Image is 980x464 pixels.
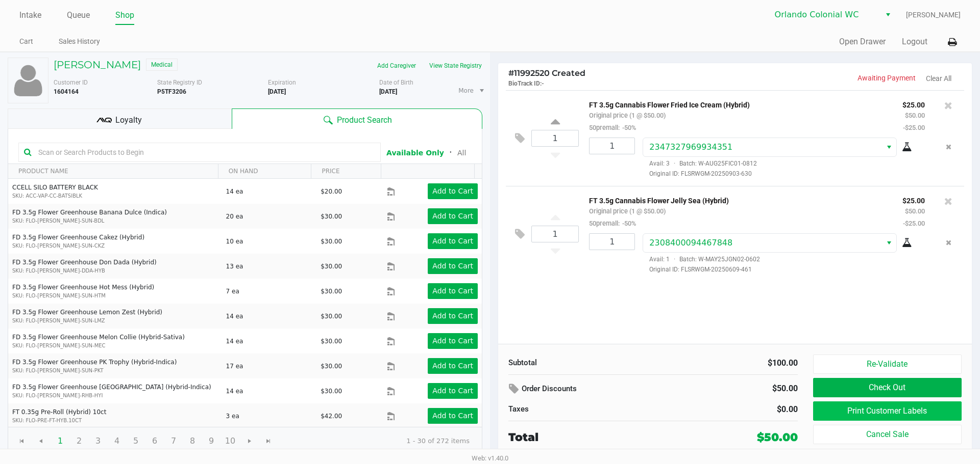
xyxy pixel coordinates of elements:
[432,212,473,220] app-button-loader: Add to Cart
[54,88,79,95] b: 1604164
[12,317,217,324] p: SKU: FLO-[PERSON_NAME]-SUN-LMZ
[19,35,33,48] a: Cart
[881,234,896,252] button: Select
[589,220,636,227] small: 50premall:
[157,79,202,86] span: State Registry ID
[59,35,100,48] a: Sales History
[508,429,691,446] div: Total
[54,59,141,71] h5: [PERSON_NAME]
[107,431,127,451] span: Page 4
[321,213,342,220] span: $30.00
[428,283,478,299] button: Add to Cart
[12,392,217,399] p: SKU: FLO-[PERSON_NAME]-RHB-HYI
[880,6,895,24] button: Select
[67,8,90,22] a: Queue
[444,148,457,157] span: ᛫
[12,431,32,451] span: Go to the first page
[222,254,316,279] td: 13 ea
[508,68,514,78] span: #
[264,437,273,445] span: Go to the last page
[428,383,478,399] button: Add to Cart
[337,114,392,126] span: Product Search
[183,431,202,451] span: Page 8
[164,431,183,451] span: Page 7
[8,353,222,378] td: FD 3.5g Flower Greenhouse PK Trophy (Hybrid-Indica)
[428,208,478,224] button: Add to Cart
[428,258,478,274] button: Add to Cart
[321,388,342,395] span: $30.00
[903,124,925,131] small: -$25.00
[903,220,925,227] small: -$25.00
[458,86,474,95] span: More
[12,267,217,275] p: SKU: FLO-[PERSON_NAME]-DDA-HYB
[8,164,218,179] th: PRODUCT NAME
[145,431,164,451] span: Page 6
[926,73,951,84] button: Clear All
[813,425,962,444] button: Cancel Sale
[259,431,278,451] span: Go to the last page
[589,98,887,109] p: FT 3.5g Cannabis Flower Fried Ice Cream (Hybrid)
[246,437,254,445] span: Go to the next page
[12,417,217,424] p: SKU: FLO-PRE-FT-HYB.10CT
[432,412,473,420] app-button-loader: Add to Cart
[222,179,316,204] td: 14 ea
[240,431,259,451] span: Go to the next page
[643,265,925,274] span: Original ID: FLSRWGM-20250609-461
[311,164,381,179] th: PRICE
[18,437,26,445] span: Go to the first page
[620,220,636,227] span: -50%
[472,454,508,462] span: Web: v1.40.0
[379,79,413,86] span: Date of Birth
[661,403,798,416] div: $0.00
[643,169,925,178] span: Original ID: FLSRWGM-20250903-630
[371,58,423,74] button: Add Caregiver
[428,308,478,324] button: Add to Cart
[902,194,925,205] p: $25.00
[432,262,473,270] app-button-loader: Add to Cart
[286,436,470,446] kendo-pager-info: 1 - 30 of 272 items
[222,204,316,229] td: 20 ea
[321,263,342,270] span: $30.00
[12,292,217,299] p: SKU: FLO-[PERSON_NAME]-SUN-HTM
[735,73,916,84] p: Awaiting Payment
[268,79,296,86] span: Expiration
[12,342,217,349] p: SKU: FLO-[PERSON_NAME]-SUN-MEC
[222,229,316,254] td: 10 ea
[643,256,760,263] span: Avail: 1 Batch: W-MAY25JGN02-0602
[222,304,316,329] td: 14 ea
[508,403,646,415] div: Taxes
[321,413,342,420] span: $42.00
[379,88,397,95] b: [DATE]
[222,329,316,353] td: 14 ea
[589,124,636,131] small: 50premall:
[8,164,482,427] div: Data table
[813,354,962,374] button: Re-Validate
[126,431,145,451] span: Page 5
[589,112,666,119] small: Original price (1 @ $50.00)
[432,312,473,320] app-button-loader: Add to Cart
[661,357,798,369] div: $100.00
[218,164,311,179] th: ON HAND
[432,237,473,245] app-button-loader: Add to Cart
[428,358,478,374] button: Add to Cart
[8,279,222,304] td: FD 3.5g Flower Greenhouse Hot Mess (Hybrid)
[670,160,679,167] span: ·
[157,88,186,95] b: P5TF3206
[775,9,874,21] span: Orlando Colonial WC
[942,138,955,156] button: Remove the package from the orderLine
[813,378,962,397] button: Check Out
[222,378,316,403] td: 14 ea
[321,238,342,245] span: $30.00
[432,187,473,195] app-button-loader: Add to Cart
[942,233,955,252] button: Remove the package from the orderLine
[905,112,925,119] small: $50.00
[649,142,732,152] span: 2347327969934351
[222,279,316,304] td: 7 ea
[115,8,134,22] a: Shop
[321,338,342,345] span: $30.00
[12,242,217,250] p: SKU: FLO-[PERSON_NAME]-SUN-CKZ
[423,58,482,74] button: View State Registry
[620,124,636,131] span: -50%
[542,80,544,87] span: -
[202,431,221,451] span: Page 9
